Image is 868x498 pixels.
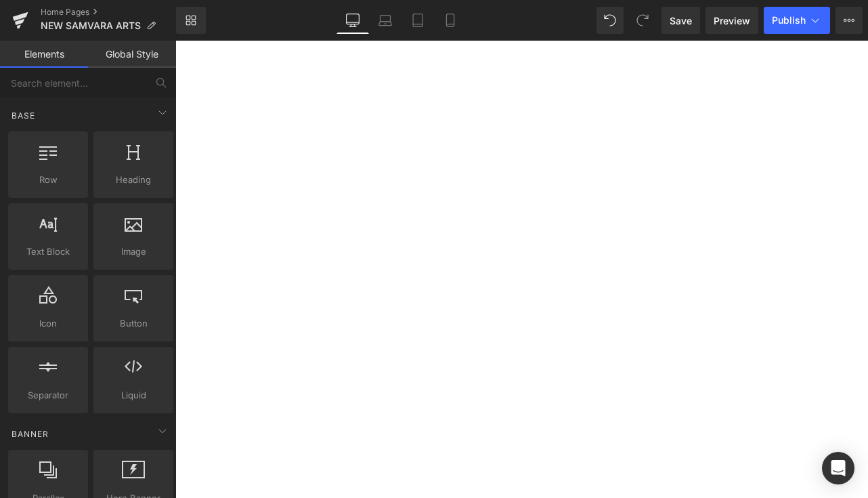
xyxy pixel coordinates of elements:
[10,109,37,122] span: Base
[97,245,169,259] span: Image
[369,7,402,34] a: Laptop
[836,7,863,34] button: More
[596,7,624,34] button: Undo
[12,388,84,402] span: Separator
[88,41,176,68] a: Global Style
[97,316,169,331] span: Button
[706,7,758,34] a: Preview
[97,388,169,402] span: Liquid
[12,173,84,187] span: Row
[772,15,806,26] span: Publish
[12,316,84,331] span: Icon
[714,14,750,28] span: Preview
[822,452,854,484] div: Open Intercom Messenger
[337,7,369,34] a: Desktop
[670,14,692,28] span: Save
[97,173,169,187] span: Heading
[764,7,830,34] button: Publish
[434,7,466,34] a: Mobile
[176,7,206,34] a: New Library
[629,7,656,34] button: Redo
[12,245,84,259] span: Text Block
[41,20,141,31] span: NEW SAMVARA ARTS
[10,428,50,440] span: Banner
[402,7,434,34] a: Tablet
[41,7,176,18] a: Home Pages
